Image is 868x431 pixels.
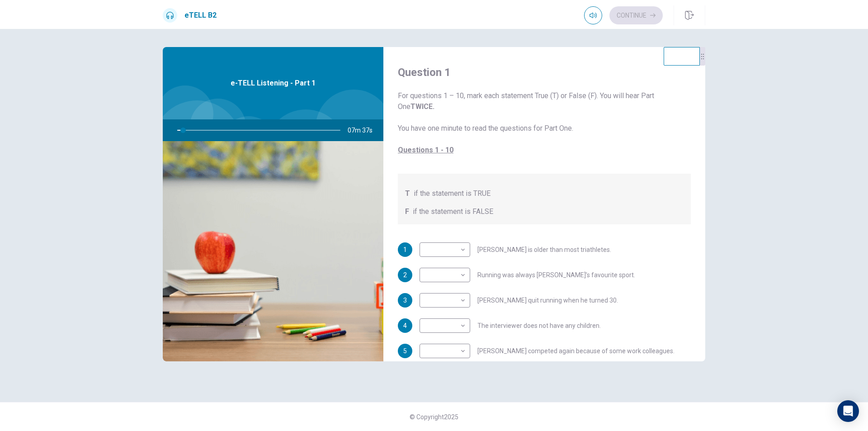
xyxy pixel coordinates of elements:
span: 4 [403,322,407,329]
span: if the statement is FALSE [413,206,493,217]
span: [PERSON_NAME] competed again because of some work colleagues. [477,348,675,354]
span: 5 [403,348,407,354]
span: e-TELL Listening - Part 1 [231,78,316,89]
span: For questions 1 – 10, mark each statement True (T) or False (F). You will hear Part One You have ... [398,90,691,156]
span: 07m 37s [348,119,380,141]
span: © Copyright 2025 [410,413,458,421]
span: [PERSON_NAME] is older than most triathletes. [477,246,611,253]
span: Running was always [PERSON_NAME]’s favourite sport. [477,272,635,278]
u: Questions 1 - 10 [398,146,453,154]
span: if the statement is TRUE [414,188,491,199]
h1: eTELL B2 [184,10,217,21]
span: T [405,188,410,199]
span: [PERSON_NAME] quit running when he turned 30. [477,297,618,303]
span: 2 [403,272,407,278]
div: Open Intercom Messenger [837,400,859,422]
span: 1 [403,246,407,253]
span: The interviewer does not have any children. [477,322,601,329]
span: F [405,206,409,217]
img: e-TELL Listening - Part 1 [163,141,383,361]
h4: Question 1 [398,65,691,80]
span: 3 [403,297,407,303]
b: TWICE. [410,102,434,111]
